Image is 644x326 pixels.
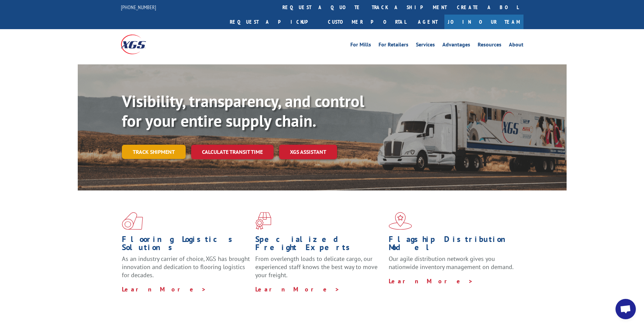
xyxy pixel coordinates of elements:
[122,212,143,230] img: xgs-icon-total-supply-chain-intelligence-red
[255,235,384,255] h1: Specialized Freight Experts
[255,285,340,293] a: Learn More >
[389,277,473,285] a: Learn More >
[444,15,523,29] a: Join Our Team
[122,285,206,293] a: Learn More >
[122,90,364,131] b: Visibility, transparency, and control for your entire supply chain.
[442,42,470,49] a: Advantages
[255,212,271,230] img: xgs-icon-focused-on-flooring-red
[389,212,412,230] img: xgs-icon-flagship-distribution-model-red
[225,15,323,29] a: Request a pickup
[323,15,411,29] a: Customer Portal
[255,255,384,285] p: From overlength loads to delicate cargo, our experienced staff knows the best way to move your fr...
[122,235,250,255] h1: Flooring Logistics Solutions
[122,145,186,159] a: Track shipment
[350,42,371,49] a: For Mills
[121,4,156,11] a: [PHONE_NUMBER]
[389,235,517,255] h1: Flagship Distribution Model
[411,15,444,29] a: Agent
[615,299,636,319] div: Open chat
[279,145,337,159] a: XGS ASSISTANT
[478,42,501,49] a: Resources
[416,42,435,49] a: Services
[122,255,250,279] span: As an industry carrier of choice, XGS has brought innovation and dedication to flooring logistics...
[389,255,514,271] span: Our agile distribution network gives you nationwide inventory management on demand.
[509,42,523,49] a: About
[379,42,408,49] a: For Retailers
[191,145,274,159] a: Calculate transit time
